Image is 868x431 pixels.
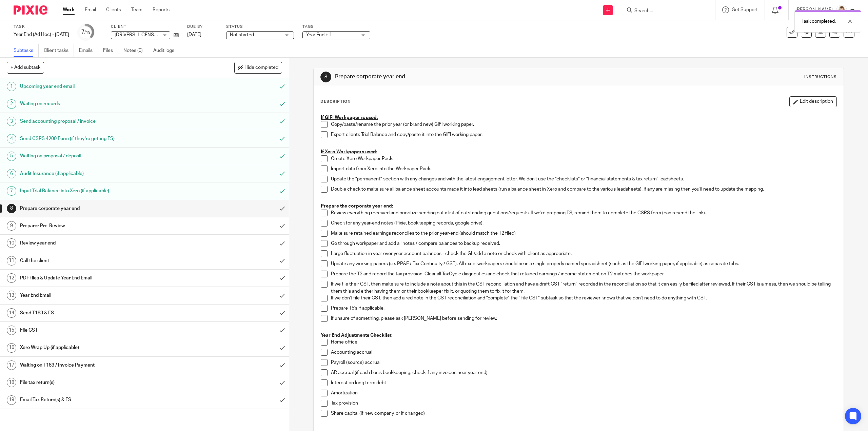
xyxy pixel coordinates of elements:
small: /19 [84,31,91,34]
div: 8 [7,204,16,213]
a: Team [131,6,142,13]
div: 19 [7,395,16,405]
p: If we don't file their GST, then add a red note in the GST reconciliation and "complete" the "Fil... [331,295,836,301]
p: Interest on long term debt [331,379,836,386]
a: Files [103,44,118,57]
h1: Preparer Pre-Review [20,221,185,231]
div: 16 [7,343,16,353]
button: Edit description [789,96,837,107]
p: Go through workpaper and add all notes / compare balances to backup received. [331,240,836,247]
div: 9 [7,221,16,231]
div: 11 [7,256,16,266]
p: Review everything received and prioritize sending out a list of outstanding questions/requests. I... [331,210,836,216]
h1: File GST [20,325,185,335]
div: 7 [81,28,91,36]
span: Year End + 1 [306,33,332,37]
p: AR accrual (if cash basis bookkeeping, check if any invoices near year end) [331,369,836,376]
p: Task completed. [802,18,836,25]
p: Payroll (source) accrual [331,359,836,366]
h1: Upcoming year end email [20,81,185,92]
p: Export clients Trial Balance and copy/paste it into the GIFI working paper. [331,131,836,138]
a: Email [85,6,96,13]
div: 2 [7,99,16,109]
p: Share capital (if new company, or if changed) [331,410,836,417]
label: Task [14,24,69,30]
p: Update any working papers (i.e. PP&E / Tax Continuity / GST). All excel workpapers should be in a... [331,260,836,267]
button: Hide completed [234,62,282,73]
u: Prepare the corporate year end: [321,204,393,209]
h1: File tax return(s) [20,377,185,388]
div: 14 [7,308,16,318]
h1: Send CSRS 4200 Form (if they're getting FS) [20,134,185,144]
h1: Send accounting proposal / invoice [20,116,185,126]
div: 13 [7,291,16,300]
label: Tags [302,24,370,30]
label: Client [111,24,179,30]
a: Client tasks [44,44,74,57]
a: Emails [79,44,98,57]
div: 1 [7,82,16,91]
div: Year End (Ad Hoc) - [DATE] [14,31,69,38]
img: Tayler%20Headshot%20Compressed%20Resized%202.jpg [836,5,847,16]
p: Amortization [331,390,836,396]
h1: Waiting on proposal / deposit [20,151,185,161]
p: Create Xero Workpaper Pack. [331,155,836,162]
h1: Send T183 & FS [20,308,185,318]
span: [DRIVERS_LICENSE_NUMBER] Alberta Ltd. [115,33,205,37]
h1: Prepare corporate year end [20,203,185,214]
div: 10 [7,238,16,248]
h1: Email Tax Return(s) & FS [20,395,185,405]
p: Description [320,99,351,104]
p: Large fluctuation in year over year account balances - check the GL/add a note or check with clie... [331,250,836,257]
u: If GIFI Workpaper is used: [321,115,378,120]
a: Reports [153,6,170,13]
p: Tax provision [331,400,836,407]
a: Audit logs [153,44,179,57]
div: Instructions [804,74,837,80]
p: Check for any year-end notes (Pixie, bookkeeping records, google drive). [331,220,836,227]
p: Double check to make sure all balance sheet accounts made it into lead sheets (run a balance shee... [331,186,836,193]
span: [DATE] [187,32,201,37]
p: Import data from Xero into the Workpaper Pack. [331,165,836,172]
div: 15 [7,326,16,335]
a: Subtasks [14,44,39,57]
p: Prepare the T2 and record the tax provision. Clear all TaxCycle diagnostics and check that retain... [331,271,836,277]
h1: Call the client [20,256,185,266]
span: Not started [230,33,254,37]
div: 8 [320,72,331,82]
a: Work [63,6,75,13]
img: Pixie [14,5,47,15]
p: Make sure retained earnings reconciles to the prior year-end (should match the T2 filed) [331,230,836,237]
span: Hide completed [244,65,278,71]
div: Year End (Ad Hoc) - February 2025 [14,31,69,38]
p: If unsure of something, please ask [PERSON_NAME] before sending for review. [331,315,836,322]
div: 4 [7,134,16,143]
h1: PDF files & Update Year End Email [20,273,185,283]
p: Update the "permanent" section with any changes and with the latest engagement letter. We don't u... [331,176,836,182]
h1: Waiting on records [20,99,185,109]
div: 3 [7,117,16,126]
div: 17 [7,360,16,370]
div: 12 [7,273,16,283]
p: Home office [331,339,836,346]
strong: Year End Adjustments Checklist: [321,333,392,338]
h1: Prepare corporate year end [335,73,593,80]
div: 18 [7,378,16,387]
a: Notes (0) [123,44,148,57]
button: + Add subtask [7,62,44,73]
h1: Waiting on T183 / Invoice Payment [20,360,185,370]
h1: Xero Wrap Up (if applicable) [20,342,185,353]
label: Status [226,24,294,30]
h1: Input Trial Balance into Xero (if applicable) [20,186,185,196]
h1: Audit Insurance (if applicable) [20,169,185,179]
u: If Xero Workpapers used: [321,150,377,154]
p: Prepare T5's if applicable. [331,305,836,312]
p: If we file their GST, then make sure to include a note about this in the GST reconciliation and h... [331,281,836,295]
div: 6 [7,169,16,178]
label: Due by [187,24,218,30]
h1: Year End Email [20,290,185,300]
p: Accounting accrual [331,349,836,356]
p: Copy/paste/rename the prior year (or brand new) GIFI working paper. [331,121,836,128]
div: 7 [7,186,16,196]
a: Clients [106,6,121,13]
